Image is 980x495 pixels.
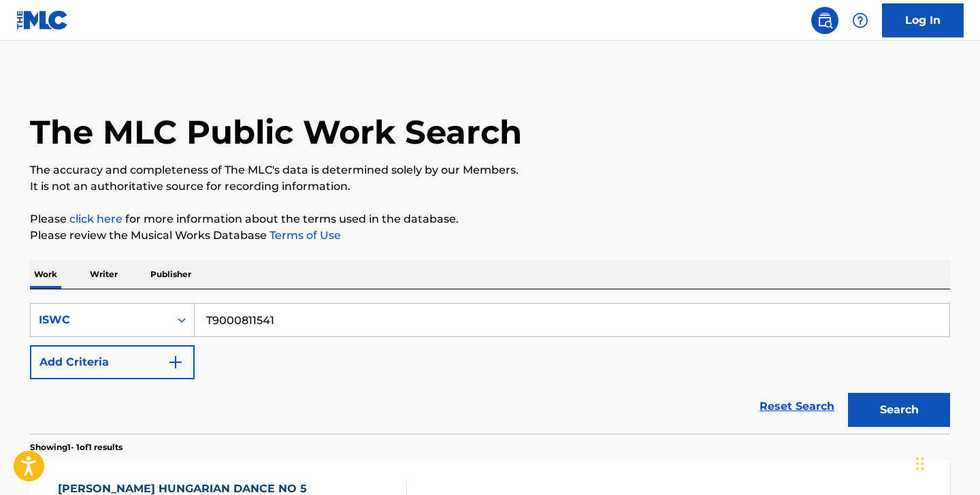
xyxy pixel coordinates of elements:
img: help [852,12,868,29]
div: Help [847,7,874,34]
a: Terms of Use [267,229,341,242]
a: click here [69,212,122,225]
form: Search Form [30,303,950,434]
p: It is not an authoritative source for recording information. [30,178,950,195]
a: Public Search [811,7,838,34]
img: 9d2ae6d4665cec9f34b9.svg [167,354,184,370]
p: The accuracy and completeness of The MLC's data is determined solely by our Members. [30,162,950,178]
button: Search [848,393,950,427]
img: search [817,12,833,29]
p: Writer [86,260,122,289]
p: Work [30,260,61,289]
h1: The MLC Public Work Search [30,112,522,153]
p: Please for more information about the terms used in the database. [30,211,950,227]
p: Please review the Musical Works Database [30,227,950,244]
div: ISWC [39,312,161,328]
a: Reset Search [753,392,841,421]
img: MLC Logo [16,10,69,30]
p: Publisher [146,260,195,289]
p: Showing 1 - 1 of 1 results [30,441,122,453]
button: Add Criteria [30,345,195,379]
iframe: Chat Widget [912,430,980,495]
div: Drag [916,443,924,484]
a: Log In [882,3,964,37]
